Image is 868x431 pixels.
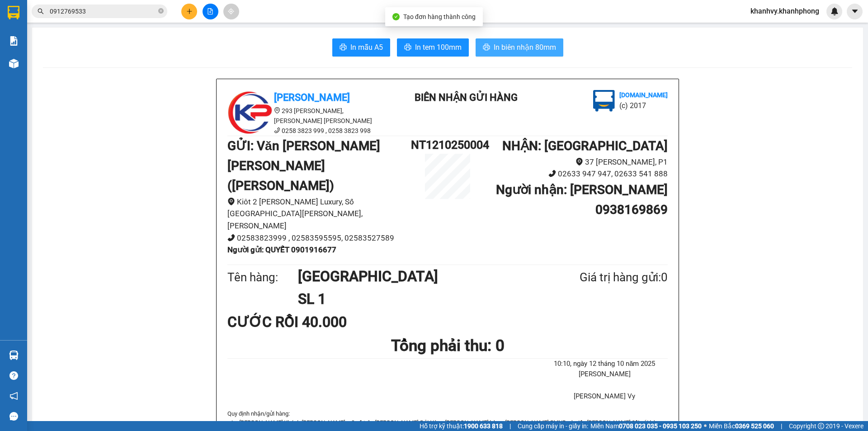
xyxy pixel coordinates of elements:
[397,38,469,57] button: printerIn tem 100mm
[298,288,536,310] h1: SL 1
[743,5,826,17] span: khanhvy.khanhphong
[392,13,400,20] span: check-circle
[593,90,615,112] img: logo.jpg
[420,421,503,431] span: Hỗ trợ kỹ thuật:
[619,100,668,111] li: (c) 2017
[542,359,668,369] li: 10:10, ngày 12 tháng 10 năm 2025
[484,156,668,168] li: 37 [PERSON_NAME], P1
[9,412,18,421] span: message
[227,90,273,135] img: logo.jpg
[350,42,383,53] span: In mẫu A5
[9,59,19,68] img: warehouse-icon
[464,422,503,430] strong: 1900 633 818
[847,4,863,19] button: caret-down
[502,138,668,153] b: NHẬN : [GEOGRAPHIC_DATA]
[227,311,373,333] div: CƯỚC RỒI 40.000
[830,7,839,15] img: icon-new-feature
[340,43,347,52] span: printer
[227,234,235,242] span: phone
[818,423,824,429] span: copyright
[274,92,350,103] b: [PERSON_NAME]
[227,268,298,287] div: Tên hàng:
[536,268,668,287] div: Giá trị hàng gửi: 0
[298,265,536,288] h1: [GEOGRAPHIC_DATA]
[483,43,490,52] span: printer
[518,421,588,431] span: Cung cấp máy in - giấy in:
[542,369,668,380] li: [PERSON_NAME]
[548,170,556,177] span: phone
[181,4,197,19] button: plus
[9,392,18,400] span: notification
[9,350,19,360] img: warehouse-icon
[403,13,476,20] span: Tạo đơn hàng thành công
[158,8,164,14] span: close-circle
[227,196,411,232] li: Kiôt 2 [PERSON_NAME] Luxury, Số [GEOGRAPHIC_DATA][PERSON_NAME], [PERSON_NAME]
[228,8,234,14] span: aim
[619,422,702,430] strong: 0708 023 035 - 0935 103 250
[404,43,411,52] span: printer
[274,127,280,133] span: phone
[781,421,782,431] span: |
[223,4,239,19] button: aim
[851,7,859,15] span: caret-down
[332,38,390,57] button: printerIn mẫu A5
[704,424,707,428] span: ⚪️
[496,182,668,217] b: Người nhận : [PERSON_NAME] 0938169869
[576,158,583,166] span: environment
[8,6,19,19] img: logo-vxr
[509,421,511,431] span: |
[227,138,380,193] b: GỬI : Văn [PERSON_NAME] [PERSON_NAME] ([PERSON_NAME])
[274,107,280,114] span: environment
[619,91,668,99] b: [DOMAIN_NAME]
[415,92,518,103] b: BIÊN NHẬN GỬI HÀNG
[227,126,390,136] li: 0258 3823 999 , 0258 3823 998
[207,8,213,14] span: file-add
[542,391,668,402] li: [PERSON_NAME] Vy
[227,198,235,205] span: environment
[735,422,774,430] strong: 0369 525 060
[494,42,556,53] span: In biên nhận 80mm
[476,38,563,57] button: printerIn biên nhận 80mm
[227,106,390,126] li: 293 [PERSON_NAME], [PERSON_NAME] [PERSON_NAME]
[227,333,668,358] h1: Tổng phải thu: 0
[484,168,668,180] li: 02633 947 947, 02633 541 888
[50,6,156,16] input: Tìm tên, số ĐT hoặc mã đơn
[590,421,702,431] span: Miền Nam
[411,136,484,154] h1: NT1210250004
[186,8,193,14] span: plus
[203,4,218,19] button: file-add
[158,7,164,16] span: close-circle
[38,8,44,14] span: search
[709,421,774,431] span: Miền Bắc
[227,232,411,244] li: 02583823999 , 02583595595, 02583527589
[415,42,462,53] span: In tem 100mm
[9,36,19,46] img: solution-icon
[227,245,336,254] b: Người gửi : QUYẾT 0901916677
[9,371,18,380] span: question-circle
